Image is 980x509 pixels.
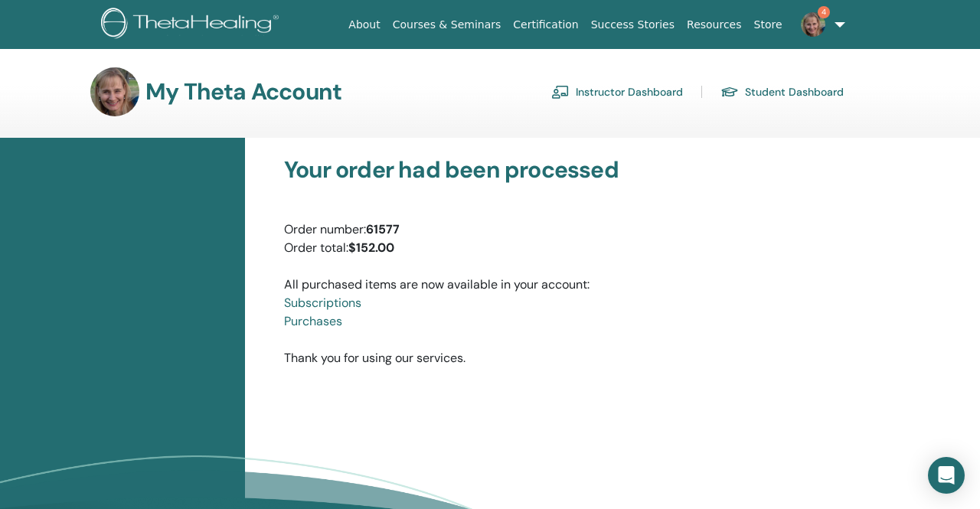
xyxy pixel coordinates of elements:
div: Open Intercom Messenger [928,457,965,494]
div: Order total: [284,239,858,257]
div: Thank you for using our services. [273,156,870,367]
div: Order number: [284,220,858,239]
img: graduation-cap.svg [720,86,739,99]
a: Student Dashboard [720,80,844,104]
a: Instructor Dashboard [551,80,683,104]
img: logo.png [101,8,284,42]
div: All purchased items are now available in your account: [284,257,858,331]
h3: Your order had been processed [284,156,858,184]
strong: $152.00 [348,240,394,256]
img: default.jpg [90,67,139,116]
a: Success Stories [585,11,681,39]
span: 4 [818,6,830,18]
a: Store [748,11,789,39]
img: chalkboard-teacher.svg [551,85,570,99]
a: Subscriptions [284,295,361,311]
img: default.jpg [801,12,825,37]
strong: 61577 [366,221,400,237]
a: About [342,11,386,39]
a: Certification [507,11,584,39]
h3: My Theta Account [145,78,341,106]
a: Resources [681,11,748,39]
a: Courses & Seminars [387,11,508,39]
a: Purchases [284,313,342,329]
